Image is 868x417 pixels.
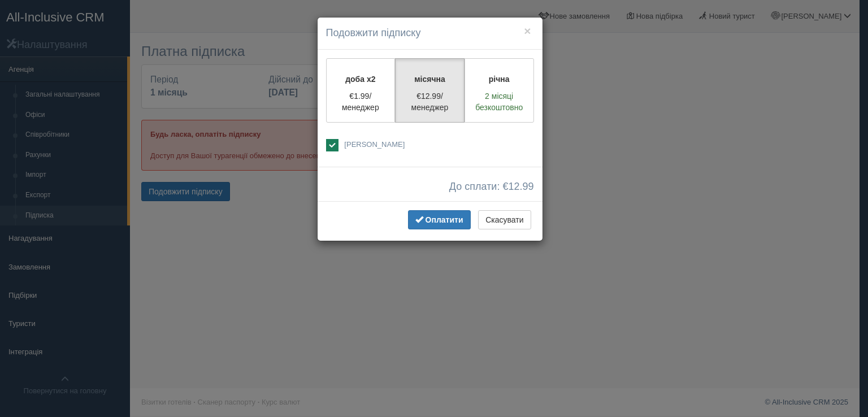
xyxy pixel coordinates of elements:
button: Оплатити [408,210,471,229]
h4: Подовжити підписку [326,26,534,41]
span: 12.99 [508,181,533,192]
p: місячна [402,73,457,85]
span: Оплатити [426,215,463,224]
button: Скасувати [478,210,531,229]
p: річна [472,73,527,85]
button: × [524,25,531,37]
p: €1.99/менеджер [333,90,388,113]
p: доба x2 [333,73,388,85]
span: До сплати: € [449,181,534,193]
p: 2 місяці безкоштовно [472,90,527,113]
span: [PERSON_NAME] [344,140,405,149]
p: €12.99/менеджер [402,90,457,113]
